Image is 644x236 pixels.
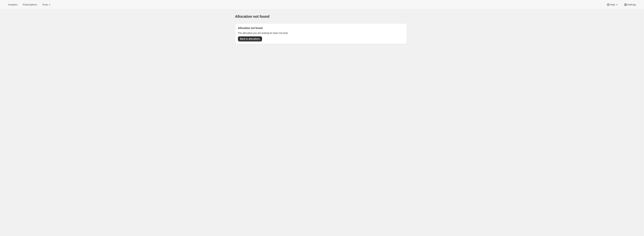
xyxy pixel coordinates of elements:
button: Analytics [6,2,20,7]
p: The allocation you are looking for does not exist. [238,31,288,35]
span: Help [610,3,615,6]
span: Analytics [8,3,18,6]
button: Subscriptions [20,2,39,7]
span: Settings [627,3,636,6]
span: Tools [42,3,48,6]
button: Help [604,2,621,7]
button: Back to allocations [238,36,262,41]
span: Allocation not found [235,14,269,18]
span: Subscriptions [23,3,37,6]
button: Settings [622,2,638,7]
button: Tools [40,2,54,7]
p: Allocation not found [238,26,288,30]
span: Back to allocations [240,37,260,40]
